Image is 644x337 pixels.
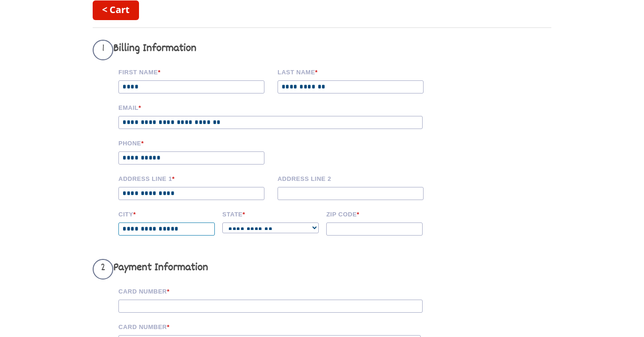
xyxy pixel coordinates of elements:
label: City [118,209,216,218]
h3: Billing Information [93,40,437,60]
span: 1 [93,40,113,60]
label: Last name [278,67,430,76]
label: First Name [118,67,271,76]
label: Zip code [326,209,424,218]
label: Email [118,103,437,111]
h3: Payment Information [93,259,437,280]
span: 2 [93,259,113,280]
label: Card Number [118,322,437,330]
label: Address Line 1 [118,174,271,182]
label: State [222,209,320,218]
label: Card Number [118,287,437,295]
a: < Cart [93,0,139,20]
label: Address Line 2 [278,174,430,182]
label: Phone [118,138,271,147]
